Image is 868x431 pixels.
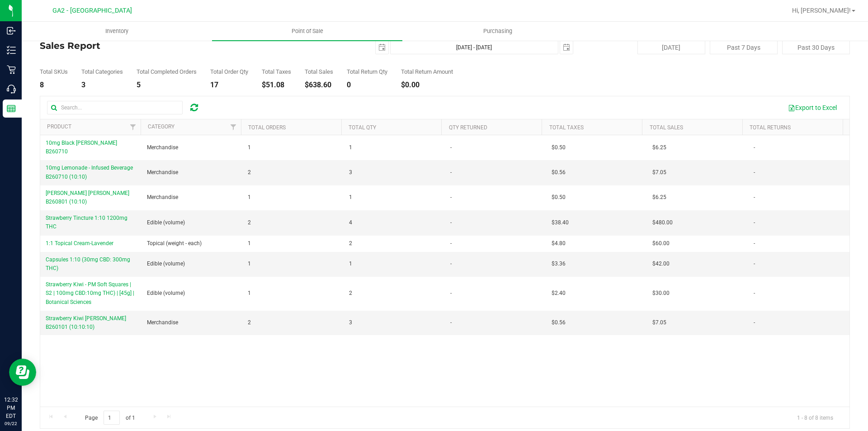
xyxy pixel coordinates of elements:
button: [DATE] [637,41,705,54]
span: $30.00 [652,289,670,298]
span: Merchandise [147,193,178,202]
span: 1:1 Topical Cream-Lavender [46,240,113,246]
a: Total Taxes [549,124,584,131]
span: $0.56 [552,168,566,177]
span: Topical (weight - each) [147,239,202,248]
div: $638.60 [305,81,333,89]
a: Purchasing [402,22,593,41]
div: Total Completed Orders [137,69,197,75]
span: 1 - 8 of 8 items [790,411,840,424]
span: Merchandise [147,168,178,177]
a: Category [148,123,175,130]
button: Past 30 Days [782,41,850,54]
span: 3 [349,318,352,327]
div: Total Categories [81,69,123,75]
span: Merchandise [147,143,178,152]
span: Hi, [PERSON_NAME]! [792,7,851,14]
span: - [754,239,755,248]
span: 2 [349,289,352,298]
span: GA2 - [GEOGRAPHIC_DATA] [52,7,132,14]
span: - [450,193,452,202]
inline-svg: Retail [7,65,16,74]
span: $0.56 [552,318,566,327]
span: Merchandise [147,318,178,327]
p: 12:32 PM EDT [4,396,18,420]
div: 0 [347,81,387,89]
span: - [754,289,755,298]
input: Search... [47,101,183,114]
div: $51.08 [262,81,291,89]
span: - [450,239,452,248]
span: $42.00 [652,260,670,268]
span: - [450,143,452,152]
span: select [560,41,573,54]
div: 17 [210,81,248,89]
span: 1 [248,260,251,268]
inline-svg: Inbound [7,26,16,35]
button: Export to Excel [782,100,843,115]
span: Point of Sale [279,27,335,35]
a: Filter [226,119,241,135]
span: Capsules 1:10 (30mg CBD: 300mg THC) [46,256,130,271]
span: 1 [349,260,352,268]
span: Page of 1 [77,411,142,425]
span: - [450,218,452,227]
span: $2.40 [552,289,566,298]
span: $60.00 [652,239,670,248]
span: $0.50 [552,193,566,202]
a: Point of Sale [212,22,402,41]
a: Inventory [22,22,212,41]
a: Total Qty [349,124,376,131]
span: 10mg Lemonade - Infused Beverage B260710 (10:10) [46,165,133,180]
a: Product [47,123,71,130]
div: 8 [40,81,68,89]
a: Filter [126,119,141,135]
a: Total Sales [650,124,683,131]
span: $3.36 [552,260,566,268]
div: Total SKUs [40,69,68,75]
p: 09/22 [4,420,18,427]
iframe: Resource center [9,359,36,386]
a: Total Returns [750,124,791,131]
inline-svg: Call Center [7,85,16,94]
span: 1 [349,143,352,152]
span: - [450,318,452,327]
span: $7.05 [652,318,666,327]
inline-svg: Inventory [7,46,16,55]
span: 1 [248,289,251,298]
span: 1 [248,143,251,152]
div: Total Order Qty [210,69,248,75]
span: $480.00 [652,218,673,227]
span: 2 [248,318,251,327]
span: - [450,260,452,268]
div: 3 [81,81,123,89]
span: 10mg Black [PERSON_NAME] B260710 [46,140,117,155]
span: $38.40 [552,218,569,227]
span: $6.25 [652,193,666,202]
span: [PERSON_NAME] [PERSON_NAME] B260801 (10:10) [46,190,129,205]
span: $4.80 [552,239,566,248]
a: Total Orders [248,124,286,131]
a: Qty Returned [449,124,487,131]
span: 4 [349,218,352,227]
span: 2 [248,218,251,227]
div: Total Sales [305,69,333,75]
span: - [754,143,755,152]
span: - [754,193,755,202]
div: Total Taxes [262,69,291,75]
span: $7.05 [652,168,666,177]
div: $0.00 [401,81,453,89]
div: Total Return Qty [347,69,387,75]
span: - [754,260,755,268]
div: Total Return Amount [401,69,453,75]
span: - [450,289,452,298]
span: 2 [349,239,352,248]
inline-svg: Reports [7,104,16,113]
span: $6.25 [652,143,666,152]
div: 5 [137,81,197,89]
span: Purchasing [471,27,524,35]
button: Past 7 Days [710,41,778,54]
span: - [754,168,755,177]
span: Strawberry Tincture 1:10 1200mg THC [46,215,127,230]
span: Edible (volume) [147,260,185,268]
